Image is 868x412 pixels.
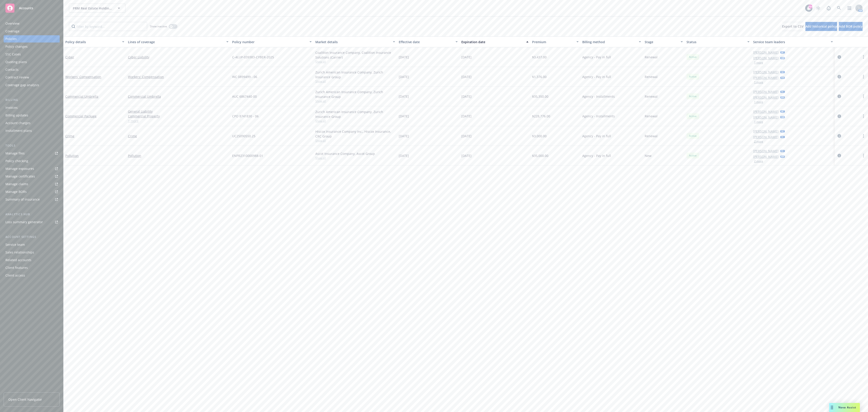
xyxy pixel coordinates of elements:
[688,75,697,79] span: Active
[65,75,101,79] a: Workers' Compensation
[460,36,530,47] button: Expiration date
[836,114,842,119] a: circleInformation
[838,405,856,409] span: Nova Assist
[845,4,854,13] a: Switch app
[753,70,778,74] a: [PERSON_NAME]
[4,112,60,119] a: Billing updates
[399,153,409,158] span: [DATE]
[829,403,835,412] div: Drag to move
[5,157,28,165] div: Policy checking
[4,212,60,217] div: Analytics hub
[128,109,229,114] a: General Liability
[688,114,697,118] span: Active
[530,36,580,47] button: Premium
[643,36,684,47] button: Stage
[805,24,837,28] span: Add historical policy
[754,121,763,123] button: 1 more
[645,114,658,118] span: Renewal
[782,22,804,31] button: Export to CSV
[128,134,229,138] a: Crime
[5,28,19,35] div: Coverage
[836,94,842,99] a: circleInformation
[315,129,395,139] div: Hiscox Insurance Company Inc., Hiscox Insurance, CRC Group
[753,75,778,80] a: [PERSON_NAME]
[861,153,866,158] a: more
[861,94,866,99] a: more
[5,127,32,134] div: Installment plans
[5,112,28,119] div: Billing updates
[754,101,763,103] button: 1 more
[645,55,658,59] span: Renewal
[836,133,842,139] a: circleInformation
[824,4,833,13] a: Report a Bug
[754,160,763,163] button: 2 more
[839,24,863,28] span: Add BOR policy
[753,89,778,94] a: [PERSON_NAME]
[232,153,263,158] span: ENPR2310000988-01
[315,79,395,83] span: Show all
[5,196,40,203] div: Summary of insurance
[5,256,31,264] div: Related accounts
[399,134,409,138] span: [DATE]
[5,241,25,248] div: Service team
[4,43,60,50] a: Policy changes
[461,94,472,99] span: [DATE]
[532,94,548,99] span: $35,350.00
[65,40,119,44] div: Policy details
[232,40,307,44] div: Policy number
[753,154,778,159] a: [PERSON_NAME]
[5,35,17,43] div: Policies
[5,150,25,157] div: Manage files
[399,55,409,59] span: [DATE]
[4,256,60,264] a: Related accounts
[4,180,60,188] a: Manage claims
[128,114,229,118] a: Commercial Property
[461,55,472,59] span: [DATE]
[314,36,397,47] button: Market details
[5,43,28,50] div: Policy changes
[4,2,60,14] a: Accounts
[685,36,751,47] button: Status
[805,22,837,31] button: Add historical policy
[461,74,472,79] span: [DATE]
[580,36,643,47] button: Billing method
[461,114,472,118] span: [DATE]
[808,5,812,9] div: 99+
[5,264,28,271] div: Client features
[4,104,60,111] a: Invoices
[4,165,60,172] span: Manage exposures
[128,118,229,123] a: 1 more
[861,114,866,119] a: more
[69,4,125,13] button: PRM Real Estate Holdings LLC
[688,55,697,59] span: Active
[5,58,27,66] div: Quoting plans
[861,54,866,60] a: more
[645,94,658,99] span: Renewal
[461,40,524,44] div: Expiration date
[315,119,395,123] span: Show all
[861,74,866,79] a: more
[753,129,778,134] a: [PERSON_NAME]
[839,22,863,31] button: Add BOR policy
[532,114,550,118] span: $228,776.00
[753,135,778,139] a: [PERSON_NAME]
[4,35,60,43] a: Policies
[8,397,42,402] span: Open Client Navigator
[4,272,60,279] a: Client access
[582,114,615,118] span: Agency - Installments
[4,173,60,180] a: Manage certificates
[4,51,60,58] a: SSC Cases
[751,36,835,47] button: Service team leaders
[4,28,60,35] a: Coverage
[315,90,395,99] div: Zurich American Insurance Company, Zurich Insurance Group
[65,114,97,118] a: Commercial Package
[836,54,842,60] a: circleInformation
[753,115,778,120] a: [PERSON_NAME]
[4,196,60,203] a: Summary of insurance
[582,40,636,44] div: Billing method
[754,61,763,64] button: 1 more
[532,55,547,59] span: $3,437.00
[232,114,259,118] span: CPO 8741830 - 06
[65,94,98,99] a: Commercial Umbrella
[128,40,224,44] div: Lines of coverage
